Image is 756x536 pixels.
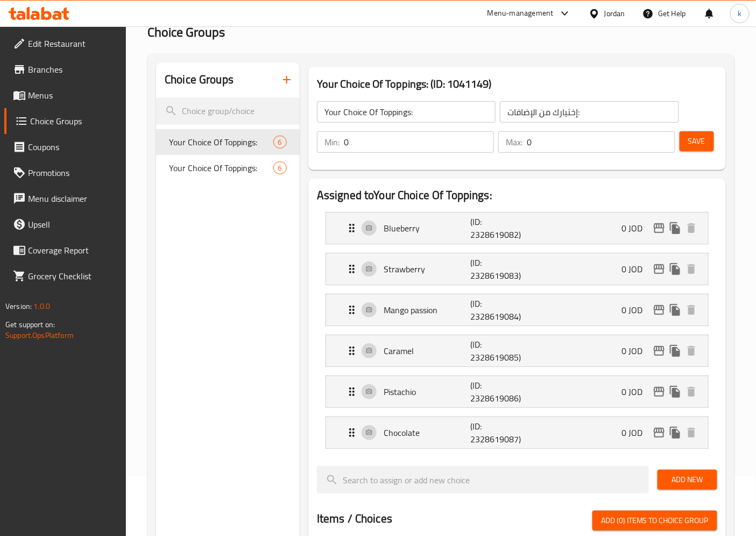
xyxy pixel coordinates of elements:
div: Expand [326,335,708,366]
p: (ID: 2328619084) [470,297,528,323]
button: delete [683,302,700,318]
button: edit [651,425,667,441]
p: Chocolate [384,426,470,439]
p: (ID: 2328619085) [470,338,528,364]
button: edit [651,220,667,236]
a: Coupons [4,134,126,160]
button: delete [683,425,700,441]
button: Add (0) items to choice group [592,511,717,531]
a: Edit Restaurant [4,31,126,57]
p: 0 JOD [621,344,651,357]
button: duplicate [667,261,683,277]
button: duplicate [667,302,683,318]
p: Caramel [384,344,470,357]
span: Edit Restaurant [28,37,118,50]
p: 0 JOD [621,263,651,276]
button: duplicate [667,425,683,441]
button: Add New [658,470,717,490]
p: (ID: 2328619086) [470,379,528,405]
button: edit [651,261,667,277]
div: Expand [326,376,708,407]
li: Expand [317,208,717,249]
span: Coverage Report [28,244,118,257]
span: Branches [28,63,118,76]
a: Support.OpsPlatform [5,328,74,342]
div: Expand [326,417,708,448]
p: Strawberry [384,263,470,276]
a: Upsell [4,211,126,237]
h2: Items / Choices [317,511,392,527]
li: Expand [317,330,717,371]
span: Your Choice Of Toppings: [169,161,273,174]
li: Expand [317,412,717,453]
p: Max: [506,136,522,149]
span: Upsell [28,218,118,231]
button: delete [683,343,700,359]
a: Grocery Checklist [4,263,126,289]
p: 0 JOD [621,426,651,439]
a: Promotions [4,160,126,186]
button: delete [683,220,700,236]
span: Choice Groups [30,115,118,128]
button: duplicate [667,384,683,400]
span: Menus [28,89,118,102]
span: Save [688,135,705,148]
a: Coverage Report [4,237,126,263]
span: k [738,8,741,19]
a: Choice Groups [4,108,126,134]
li: Expand [317,249,717,290]
button: Save [680,131,714,151]
span: Add (0) items to choice group [601,514,709,527]
button: duplicate [667,220,683,236]
button: delete [683,261,700,277]
p: Pistachio [384,385,470,398]
li: Expand [317,290,717,330]
span: Choice Groups [147,20,225,44]
p: 0 JOD [621,304,651,316]
span: 1.0.0 [33,299,50,313]
span: Coupons [28,140,118,153]
a: Menu disclaimer [4,186,126,211]
h2: Assigned to Your Choice Of Toppings: [317,187,717,203]
div: Expand [326,213,708,244]
div: Your Choice Of Toppings:6 [156,129,300,155]
a: Branches [4,57,126,82]
button: edit [651,343,667,359]
div: Choices [273,161,287,174]
div: Expand [326,294,708,326]
div: Jordan [604,8,625,19]
p: 0 JOD [621,222,651,235]
div: Expand [326,253,708,285]
span: Menu disclaimer [28,192,118,205]
div: Your Choice Of Toppings:6 [156,155,300,181]
p: 0 JOD [621,385,651,398]
p: Blueberry [384,222,470,235]
h2: Choice Groups [165,72,234,88]
span: Your Choice Of Toppings: [169,136,273,149]
span: 6 [274,137,286,147]
input: search [317,466,649,493]
button: edit [651,302,667,318]
a: Menus [4,82,126,108]
p: (ID: 2328619087) [470,420,528,446]
p: Mango passion [384,304,470,316]
input: search [156,97,300,125]
p: (ID: 2328619082) [470,215,528,241]
span: Grocery Checklist [28,270,118,283]
span: Promotions [28,166,118,179]
span: Get support on: [5,318,55,332]
span: Add New [666,473,709,486]
div: Menu-management [487,7,554,20]
p: (ID: 2328619083) [470,256,528,282]
button: delete [683,384,700,400]
span: Version: [5,299,32,313]
li: Expand [317,371,717,412]
h3: Your Choice Of Toppings: (ID: 1041149) [317,75,717,93]
span: 6 [274,163,286,173]
button: duplicate [667,343,683,359]
button: edit [651,384,667,400]
p: Min: [324,136,340,149]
